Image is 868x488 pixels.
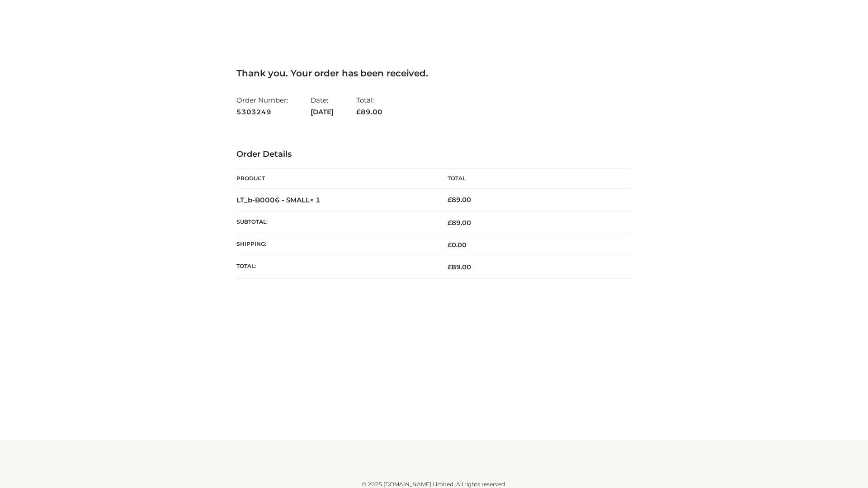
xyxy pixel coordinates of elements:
[236,150,632,160] h3: Order Details
[236,256,434,278] th: Total:
[356,92,382,120] li: Total:
[311,106,334,118] strong: [DATE]
[311,92,334,120] li: Date:
[236,106,288,118] strong: 5303249
[310,196,321,204] strong: × 1
[236,92,288,120] li: Order Number:
[236,68,632,79] h3: Thank you. Your order has been received.
[356,108,361,116] span: £
[448,263,471,271] span: 89.00
[448,241,467,249] bdi: 0.00
[356,108,382,116] span: 89.00
[448,196,452,204] span: £
[236,169,434,189] th: Product
[236,196,321,204] strong: LT_b-B0006 - SMALL
[434,169,632,189] th: Total
[236,211,434,234] th: Subtotal:
[448,219,452,227] span: £
[448,241,452,249] span: £
[448,219,471,227] span: 89.00
[448,263,452,271] span: £
[236,234,434,256] th: Shipping:
[448,196,471,204] bdi: 89.00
